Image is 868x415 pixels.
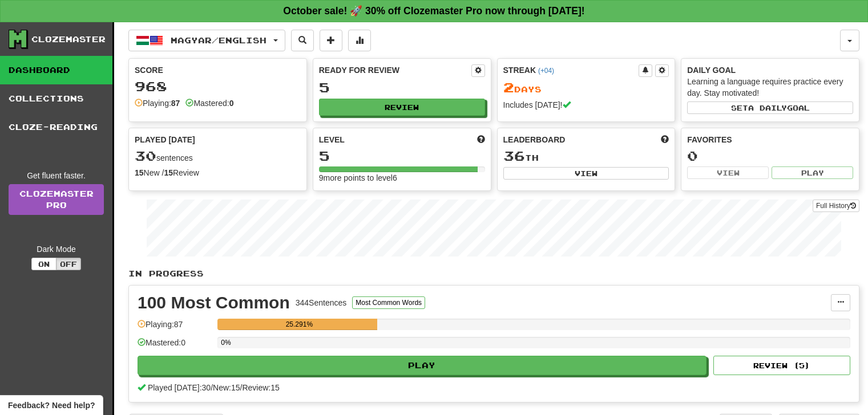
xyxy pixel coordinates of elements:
[503,149,669,164] div: th
[319,64,471,76] div: Ready for Review
[240,383,243,392] span: /
[687,134,853,145] div: Favorites
[242,383,279,392] span: Review: 15
[135,79,301,93] div: 968
[138,294,290,311] div: 100 Most Common
[9,243,104,255] div: Dark Mode
[138,337,212,356] div: Mastered: 0
[135,168,144,177] strong: 15
[713,356,850,375] button: Review (5)
[171,99,180,108] strong: 87
[687,64,853,76] div: Daily Goal
[503,148,525,164] span: 36
[213,383,240,392] span: New: 15
[503,167,669,180] button: View
[661,134,669,145] span: This week in points, UTC
[687,166,769,179] button: View
[813,200,859,212] button: Full History
[56,258,81,270] button: Off
[138,319,212,337] div: Playing: 87
[296,297,347,308] div: 344 Sentences
[164,168,173,177] strong: 15
[748,104,787,112] span: a daily
[229,99,234,108] strong: 0
[320,30,342,51] button: Add sentence to collection
[31,34,106,45] div: Clozemaster
[211,383,213,392] span: /
[9,170,104,181] div: Get fluent faster.
[352,296,425,309] button: Most Common Words
[319,172,485,184] div: 9 more points to level 6
[477,134,485,145] span: Score more points to level up
[687,76,853,99] div: Learning a language requires practice every day. Stay motivated!
[503,99,669,111] div: Includes [DATE]!
[135,134,195,145] span: Played [DATE]
[348,30,371,51] button: More stats
[772,166,853,179] button: Play
[148,383,211,392] span: Played [DATE]: 30
[171,35,267,45] span: Magyar / English
[135,64,301,76] div: Score
[135,149,301,164] div: sentences
[138,356,706,375] button: Play
[31,258,56,270] button: On
[128,30,285,51] button: Magyar/English
[135,148,156,164] span: 30
[9,184,104,215] a: ClozemasterPro
[135,167,301,178] div: New / Review
[319,149,485,163] div: 5
[319,80,485,95] div: 5
[291,30,314,51] button: Search sentences
[283,5,584,17] strong: October sale! 🚀 30% off Clozemaster Pro now through [DATE]!
[221,319,377,330] div: 25.291%
[538,67,554,75] a: (+04)
[687,149,853,163] div: 0
[503,79,514,95] span: 2
[319,134,345,145] span: Level
[503,134,566,145] span: Leaderboard
[687,101,853,114] button: Seta dailygoal
[503,80,669,95] div: Day s
[319,99,485,116] button: Review
[185,97,233,109] div: Mastered:
[135,97,180,109] div: Playing:
[128,268,859,279] p: In Progress
[8,400,95,411] span: Open feedback widget
[503,64,639,76] div: Streak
